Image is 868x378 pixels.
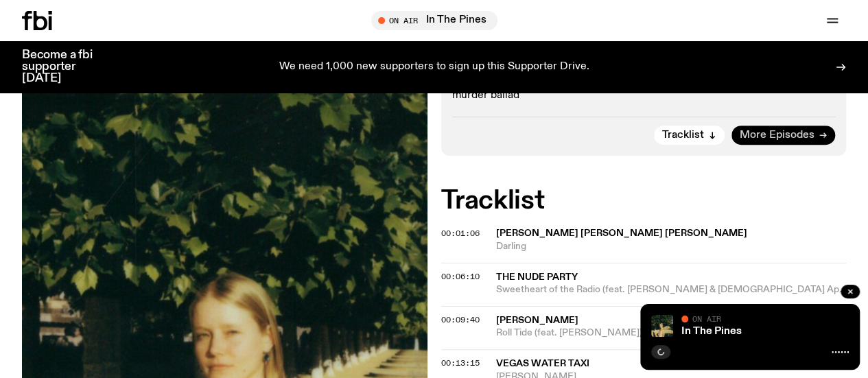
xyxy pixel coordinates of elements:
[654,126,725,145] button: Tracklist
[441,314,480,325] span: 00:09:40
[662,130,704,141] span: Tracklist
[441,357,480,368] span: 00:13:15
[441,271,480,282] span: 00:06:10
[692,314,721,323] span: On Air
[279,61,589,73] p: We need 1,000 new supporters to sign up this Supporter Drive.
[441,228,480,239] span: 00:01:06
[441,189,847,213] h2: Tracklist
[496,283,847,296] span: Sweetheart of the Radio (feat. [PERSON_NAME] & [DEMOGRAPHIC_DATA] Apple Tree)
[496,359,589,368] span: vegas water taxi
[496,327,847,340] span: Roll Tide (feat. [PERSON_NAME])
[681,326,742,337] a: In The Pines
[371,11,497,30] button: On AirIn The Pines
[740,130,814,141] span: More Episodes
[22,49,110,84] h3: Become a fbi supporter [DATE]
[496,240,847,253] span: Darling
[731,126,835,145] a: More Episodes
[496,228,747,238] span: [PERSON_NAME] [PERSON_NAME] [PERSON_NAME]
[496,316,578,325] span: [PERSON_NAME]
[496,272,578,282] span: The Nude Party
